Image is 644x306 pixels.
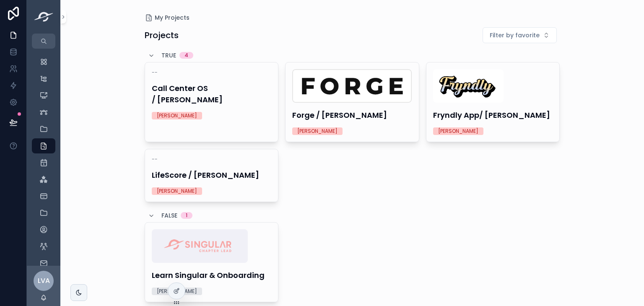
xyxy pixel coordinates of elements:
h4: Forge / [PERSON_NAME] [292,109,412,121]
span: -- [152,156,158,163]
a: My Projects [145,13,190,22]
div: scrollable content [27,49,60,266]
span: My Projects [155,13,190,22]
div: [PERSON_NAME] [438,127,478,135]
h1: Projects [145,29,179,41]
div: [PERSON_NAME] [157,187,197,195]
h4: Fryndly App/ [PERSON_NAME] [433,109,553,121]
a: Captura-de-pantalla-2024-05-16-a-la(s)-15.25.47.pngFryndly App/ [PERSON_NAME][PERSON_NAME] [426,62,560,142]
h4: LifeScore / [PERSON_NAME] [152,169,272,181]
button: Select Button [483,27,557,43]
a: Forge.pngForge / [PERSON_NAME][PERSON_NAME] [285,62,419,142]
h4: Call Center OS / [PERSON_NAME] [152,83,272,105]
div: 1 [186,212,187,219]
a: --Call Center OS / [PERSON_NAME][PERSON_NAME] [145,62,279,142]
span: Filter by favorite [490,31,540,39]
h4: Learn Singular & Onboarding [152,270,272,281]
img: Forge.png [292,69,412,103]
span: FALSE [161,211,177,220]
a: Singular-Chapter-Lead.pngLearn Singular & Onboarding[PERSON_NAME] [145,222,279,302]
div: [PERSON_NAME] [157,112,197,119]
span: TRUE [161,51,176,60]
span: -- [152,69,158,76]
img: Captura-de-pantalla-2024-05-16-a-la(s)-15.25.47.png [433,69,504,103]
div: [PERSON_NAME] [297,127,338,135]
a: --LifeScore / [PERSON_NAME][PERSON_NAME] [145,149,279,202]
span: LVA [38,276,50,286]
div: 4 [184,52,188,59]
img: Singular-Chapter-Lead.png [152,229,248,263]
div: [PERSON_NAME] [157,288,197,295]
img: App logo [32,11,55,23]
